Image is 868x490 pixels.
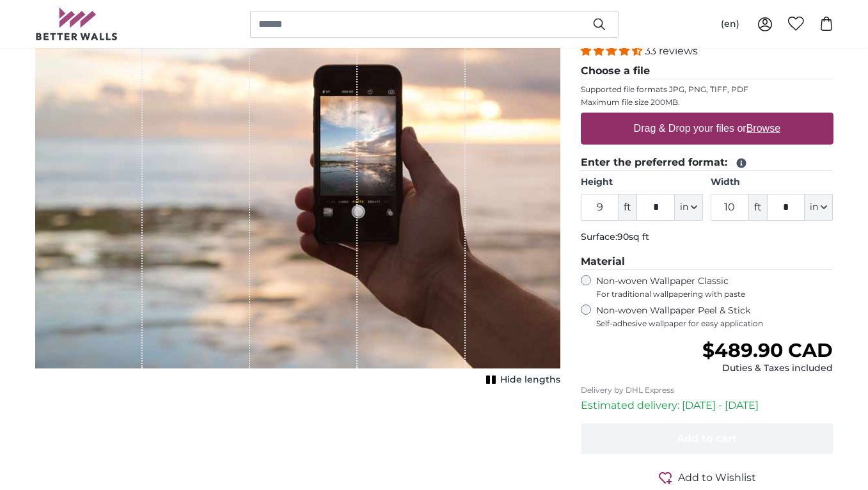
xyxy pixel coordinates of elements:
p: Delivery by DHL Express [581,385,833,395]
u: Browse [746,123,780,134]
button: Hide lengths [482,371,560,389]
span: in [810,201,818,214]
div: Duties & Taxes included [702,362,833,375]
button: Add to cart [581,423,833,454]
button: Add to Wishlist [581,470,833,486]
p: Supported file formats JPG, PNG, TIFF, PDF [581,84,833,95]
legend: Choose a file [581,63,833,79]
p: Maximum file size 200MB. [581,97,833,107]
span: Hide lengths [500,374,560,386]
span: ft [749,194,767,221]
span: Add to Wishlist [678,470,756,486]
label: Width [711,176,833,189]
p: Surface: [581,231,833,244]
legend: Enter the preferred format: [581,155,833,171]
button: (en) [711,13,750,36]
label: Drag & Drop your files or [628,116,785,141]
span: Add to cart [677,432,737,445]
span: 33 reviews [645,45,698,57]
span: For traditional wallpapering with paste [596,289,833,299]
img: Betterwalls [35,8,118,40]
p: Estimated delivery: [DATE] - [DATE] [581,398,833,413]
legend: Material [581,254,833,270]
label: Non-woven Wallpaper Peel & Stick [596,304,833,329]
label: Non-woven Wallpaper Classic [596,275,833,299]
span: 90sq ft [617,231,649,242]
button: in [675,194,703,221]
button: in [805,194,833,221]
span: $489.90 CAD [702,338,833,362]
label: Height [581,176,703,189]
span: in [680,201,688,214]
span: ft [619,194,636,221]
span: Self-adhesive wallpaper for easy application [596,319,833,329]
span: 4.33 stars [581,45,645,57]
